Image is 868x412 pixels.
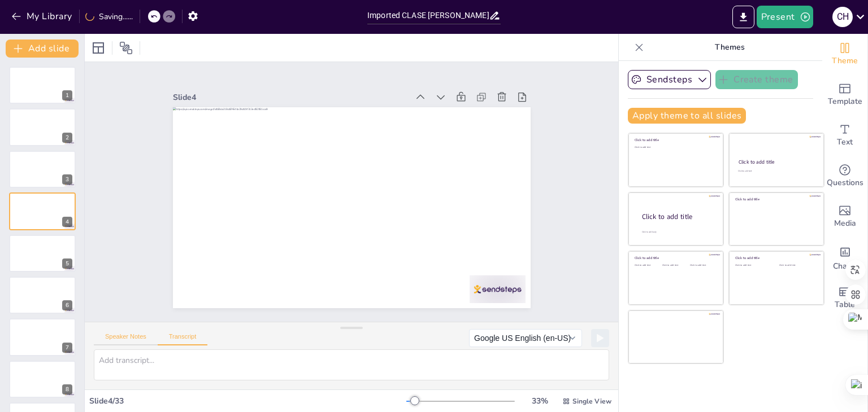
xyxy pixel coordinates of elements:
div: Add text boxes [822,115,867,156]
div: Slide 4 [259,6,457,152]
button: Speaker Notes [94,333,158,345]
div: Click to add title [735,256,816,260]
div: Saving...... [85,11,133,22]
div: Slide 4 / 33 [89,396,406,406]
span: Media [834,217,856,230]
div: Add ready made slides [822,74,867,115]
button: Sendsteps [628,70,711,89]
div: 33 % [526,396,553,406]
div: C H [832,7,853,27]
div: Click to add text [635,146,715,149]
div: 4 [9,192,76,230]
div: Click to add text [662,264,688,267]
div: Click to add title [635,256,715,260]
div: Change the overall theme [822,34,867,74]
div: Layout [89,39,107,57]
div: Click to add title [635,138,715,142]
div: Add a table [822,278,867,318]
div: 6 [9,277,76,314]
div: 1 [62,90,72,100]
span: Position [119,41,133,55]
button: Google US English (en-US) [469,329,582,347]
span: Table [835,299,855,311]
div: Click to add title [735,197,816,201]
div: 3 [9,151,76,188]
p: Themes [648,34,811,61]
div: Click to add text [735,264,771,267]
div: 5 [62,258,72,269]
button: My Library [8,7,77,25]
button: Export to PowerPoint [732,6,754,28]
div: Click to add title [642,212,714,221]
span: Text [837,136,853,148]
div: 1 [9,67,76,104]
button: Apply theme to all slides [628,108,746,124]
button: Create theme [715,70,798,89]
div: Click to add text [779,264,815,267]
div: Click to add title [739,159,814,165]
div: Click to add text [738,170,813,173]
div: 4 [62,217,72,227]
span: Questions [827,177,863,189]
span: Single View [572,397,611,406]
div: Get real-time input from your audience [822,156,867,196]
div: 7 [9,318,76,356]
div: Click to add text [635,264,660,267]
span: Charts [833,260,857,273]
div: Click to add text [690,264,715,267]
button: Play [591,329,609,347]
span: Theme [832,55,858,67]
div: Click to add body [642,230,713,233]
div: 7 [62,343,72,353]
button: Transcript [158,333,208,345]
div: 8 [62,384,72,395]
div: 5 [9,235,76,272]
div: 8 [9,361,76,398]
input: Insert title [367,7,489,24]
span: Template [828,95,862,108]
button: Present [757,6,813,28]
div: 6 [62,300,72,310]
div: Add charts and graphs [822,237,867,278]
div: 3 [62,174,72,185]
button: Add slide [6,40,79,58]
div: 2 [9,108,76,146]
div: Add images, graphics, shapes or video [822,196,867,237]
div: 2 [62,133,72,143]
button: C H [832,6,853,28]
